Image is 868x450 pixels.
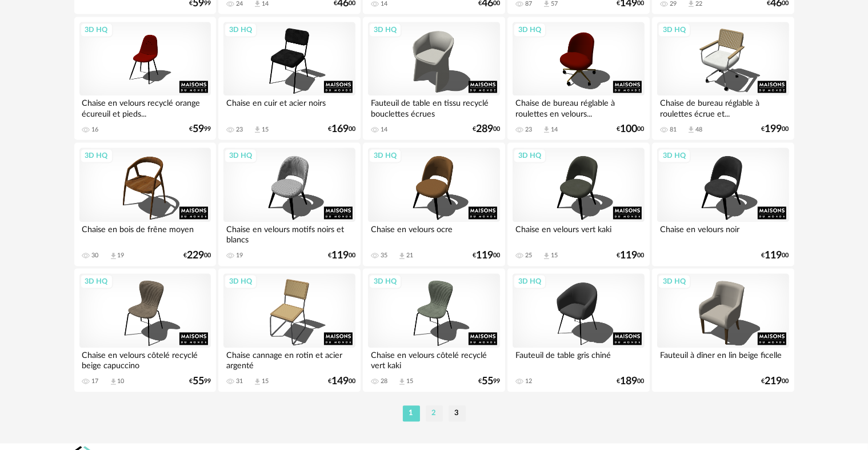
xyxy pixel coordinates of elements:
[236,126,243,134] div: 23
[183,252,211,260] div: € 00
[92,252,99,260] div: 30
[328,252,355,260] div: € 00
[189,377,211,385] div: € 99
[513,274,546,289] div: 3D HQ
[262,377,269,385] div: 15
[224,148,257,163] div: 3D HQ
[236,252,243,260] div: 19
[476,252,493,260] span: 119
[74,268,216,392] a: 3D HQ Chaise en velours côtelé recyclé beige capuccino 17 Download icon 10 €5599
[621,377,638,385] span: 189
[473,125,500,133] div: € 00
[507,17,649,140] a: 3D HQ Chaise de bureau réglable à roulettes en velours... 23 Download icon 14 €10000
[652,142,794,266] a: 3D HQ Chaise en velours noir €11900
[218,142,360,266] a: 3D HQ Chaise en velours motifs noirs et blancs 19 €11900
[657,222,789,245] div: Chaise en velours noir
[507,142,649,266] a: 3D HQ Chaise en velours vert kaki 25 Download icon 15 €11900
[762,125,789,133] div: € 00
[551,252,558,260] div: 15
[513,348,644,371] div: Fauteuil de table gris chiné
[331,125,349,133] span: 169
[193,377,204,385] span: 55
[331,252,349,260] span: 119
[687,125,695,134] span: Download icon
[507,268,649,392] a: 3D HQ Fauteuil de table gris chiné 12 €18900
[118,252,125,260] div: 19
[74,17,216,140] a: 3D HQ Chaise en velours recyclé orange écureuil et pieds... 16 €5999
[328,377,355,385] div: € 00
[406,252,413,260] div: 21
[513,22,546,37] div: 3D HQ
[658,148,691,163] div: 3D HQ
[368,95,499,118] div: Fauteuil de table en tissu recyclé bouclettes écrues
[658,22,691,37] div: 3D HQ
[381,252,387,260] div: 35
[657,95,789,118] div: Chaise de bureau réglable à roulettes écrue et...
[403,405,420,421] li: 1
[369,148,402,163] div: 3D HQ
[513,148,546,163] div: 3D HQ
[449,405,466,421] li: 3
[109,377,118,386] span: Download icon
[253,377,262,386] span: Download icon
[426,405,443,421] li: 2
[368,348,499,371] div: Chaise en velours côtelé recyclé vert kaki
[223,222,355,245] div: Chaise en velours motifs noirs et blancs
[398,377,406,386] span: Download icon
[80,148,113,163] div: 3D HQ
[193,125,204,133] span: 59
[762,252,789,260] div: € 00
[262,126,269,134] div: 15
[658,274,691,289] div: 3D HQ
[695,126,702,134] div: 48
[381,377,387,385] div: 28
[621,125,638,133] span: 100
[236,377,243,385] div: 31
[525,252,532,260] div: 25
[621,252,638,260] span: 119
[363,268,505,392] a: 3D HQ Chaise en velours côtelé recyclé vert kaki 28 Download icon 15 €5599
[79,348,211,371] div: Chaise en velours côtelé recyclé beige capuccino
[617,377,645,385] div: € 00
[328,125,355,133] div: € 00
[762,377,789,385] div: € 00
[525,126,532,134] div: 23
[476,125,493,133] span: 289
[525,377,532,385] div: 12
[657,348,789,371] div: Fauteuil à dîner en lin beige ficelle
[218,268,360,392] a: 3D HQ Chaise cannage en rotin et acier argenté 31 Download icon 15 €14900
[363,142,505,266] a: 3D HQ Chaise en velours ocre 35 Download icon 21 €11900
[223,95,355,118] div: Chaise en cuir et acier noirs
[80,274,113,289] div: 3D HQ
[482,377,493,385] span: 55
[79,222,211,245] div: Chaise en bois de frêne moyen
[92,126,99,134] div: 16
[331,377,349,385] span: 149
[369,274,402,289] div: 3D HQ
[513,95,644,118] div: Chaise de bureau réglable à roulettes en velours...
[363,17,505,140] a: 3D HQ Fauteuil de table en tissu recyclé bouclettes écrues 14 €28900
[473,252,500,260] div: € 00
[381,126,387,134] div: 14
[478,377,500,385] div: € 99
[542,125,551,134] span: Download icon
[406,377,413,385] div: 15
[74,142,216,266] a: 3D HQ Chaise en bois de frêne moyen 30 Download icon 19 €22900
[118,377,125,385] div: 10
[187,252,204,260] span: 229
[223,348,355,371] div: Chaise cannage en rotin et acier argenté
[189,125,211,133] div: € 99
[765,125,782,133] span: 199
[92,377,99,385] div: 17
[670,126,677,134] div: 81
[224,274,257,289] div: 3D HQ
[80,22,113,37] div: 3D HQ
[617,125,645,133] div: € 00
[542,252,551,260] span: Download icon
[765,377,782,385] span: 219
[224,22,257,37] div: 3D HQ
[109,252,118,260] span: Download icon
[551,126,558,134] div: 14
[513,222,644,245] div: Chaise en velours vert kaki
[79,95,211,118] div: Chaise en velours recyclé orange écureuil et pieds...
